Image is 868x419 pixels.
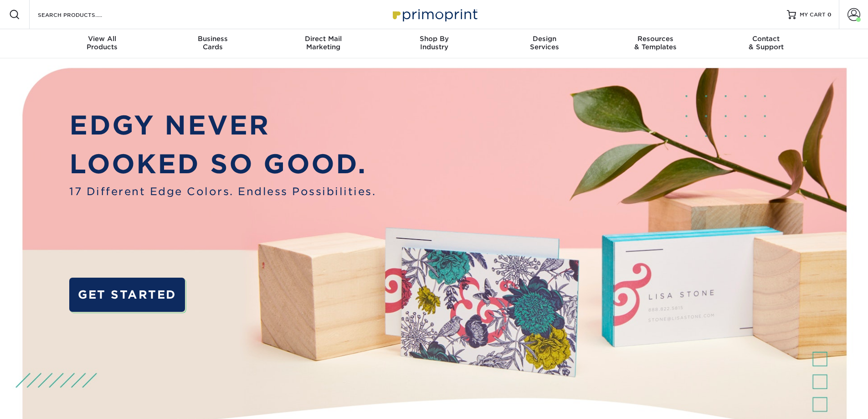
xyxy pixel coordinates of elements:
[600,29,711,58] a: Resources& Templates
[268,35,379,51] div: Marketing
[69,106,376,145] p: EDGY NEVER
[800,11,826,19] span: MY CART
[37,9,126,20] input: SEARCH PRODUCTS.....
[489,35,600,43] span: Design
[157,35,268,43] span: Business
[711,35,822,51] div: & Support
[157,35,268,51] div: Cards
[69,278,185,312] a: GET STARTED
[47,35,158,43] span: View All
[600,35,711,43] span: Resources
[489,29,600,58] a: DesignServices
[69,184,376,199] span: 17 Different Edge Colors. Endless Possibilities.
[47,29,158,58] a: View AllProducts
[389,5,480,24] img: Primoprint
[268,35,379,43] span: Direct Mail
[711,35,822,43] span: Contact
[600,35,711,51] div: & Templates
[69,145,376,184] p: LOOKED SO GOOD.
[827,11,832,18] span: 0
[157,29,268,58] a: BusinessCards
[47,35,158,51] div: Products
[379,29,489,58] a: Shop ByIndustry
[268,29,379,58] a: Direct MailMarketing
[489,35,600,51] div: Services
[711,29,822,58] a: Contact& Support
[379,35,489,43] span: Shop By
[379,35,489,51] div: Industry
